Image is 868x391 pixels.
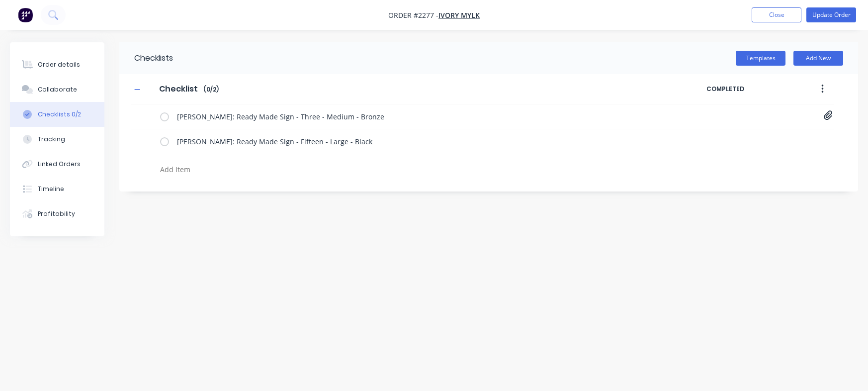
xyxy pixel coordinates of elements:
[173,109,662,124] textarea: [PERSON_NAME]: Ready Made Sign - Three - Medium - Bronze
[438,10,480,20] a: Ivory Mylk
[173,134,662,149] textarea: [PERSON_NAME]: Ready Made Sign - Fifteen - Large - Black
[18,7,33,22] img: Factory
[793,51,843,66] button: Add New
[38,185,64,194] div: Timeline
[38,135,65,144] div: Tracking
[10,127,104,152] button: Tracking
[38,110,81,119] div: Checklists 0/2
[38,160,81,169] div: Linked Orders
[806,7,856,22] button: Update Order
[38,60,80,69] div: Order details
[736,51,785,66] button: Templates
[10,52,104,77] button: Order details
[10,152,104,177] button: Linked Orders
[203,85,219,94] span: ( 0 / 2 )
[10,201,104,226] button: Profitability
[10,102,104,127] button: Checklists 0/2
[752,7,801,22] button: Close
[119,42,173,74] div: Checklists
[388,10,438,20] span: Order #2277 -
[153,82,203,97] input: Enter Checklist name
[38,85,77,94] div: Collaborate
[38,209,75,218] div: Profitability
[10,177,104,201] button: Timeline
[10,77,104,102] button: Collaborate
[706,85,791,94] span: COMPLETED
